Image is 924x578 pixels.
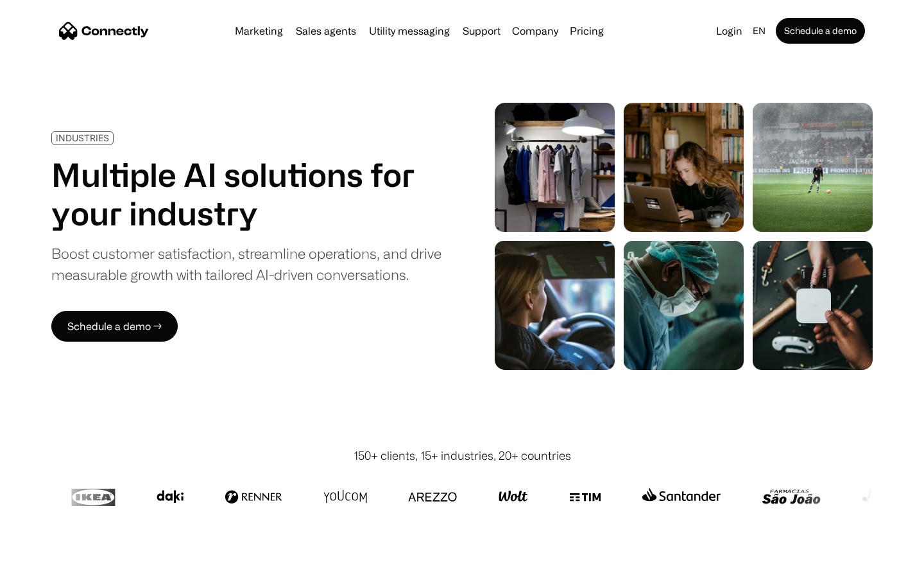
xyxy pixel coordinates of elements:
a: Utility messaging [364,26,455,36]
a: Support [458,26,506,36]
div: en [748,22,773,40]
a: Sales agents [291,26,361,36]
aside: Language selected: English [13,554,77,574]
div: INDUSTRIES [56,133,109,143]
a: Pricing [565,26,609,36]
div: Company [508,22,562,40]
a: Schedule a demo [776,18,865,44]
a: home [59,21,149,40]
div: en [753,22,766,40]
div: Company [512,22,558,40]
div: Boost customer satisfaction, streamline operations, and drive measurable growth with tailored AI-... [51,243,441,285]
ul: Language list [26,556,77,574]
a: Marketing [230,26,288,36]
a: Schedule a demo → [51,311,178,342]
div: 150+ clients, 15+ industries, 20+ countries [354,447,571,464]
h1: Multiple AI solutions for your industry [51,155,441,232]
a: Login [711,22,748,40]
